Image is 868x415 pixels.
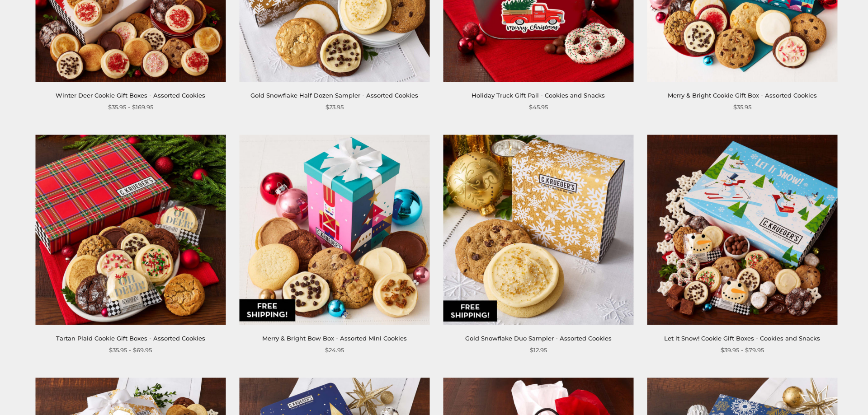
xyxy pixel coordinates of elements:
span: $35.95 - $69.95 [109,345,152,355]
a: Winter Deer Cookie Gift Boxes - Assorted Cookies [56,92,205,99]
span: $39.95 - $79.95 [721,345,764,355]
span: $35.95 - $169.95 [108,103,153,112]
a: Merry & Bright Bow Box - Assorted Mini Cookies [262,335,407,342]
span: $35.95 [733,103,751,112]
iframe: Sign Up via Text for Offers [7,381,94,408]
a: Merry & Bright Cookie Gift Box - Assorted Cookies [668,92,817,99]
a: Holiday Truck Gift Pail - Cookies and Snacks [472,92,605,99]
img: Merry & Bright Bow Box - Assorted Mini Cookies [239,135,429,325]
img: Gold Snowflake Duo Sampler - Assorted Cookies [443,135,633,325]
span: $12.95 [530,345,547,355]
a: Let it Snow! Cookie Gift Boxes - Cookies and Snacks [664,335,820,342]
a: Gold Snowflake Half Dozen Sampler - Assorted Cookies [250,92,418,99]
a: Tartan Plaid Cookie Gift Boxes - Assorted Cookies [56,335,205,342]
span: $23.95 [325,103,344,112]
img: Let it Snow! Cookie Gift Boxes - Cookies and Snacks [647,135,837,325]
img: Tartan Plaid Cookie Gift Boxes - Assorted Cookies [35,135,226,325]
span: $24.95 [325,345,344,355]
a: Gold Snowflake Duo Sampler - Assorted Cookies [465,335,612,342]
span: $45.95 [529,103,548,112]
